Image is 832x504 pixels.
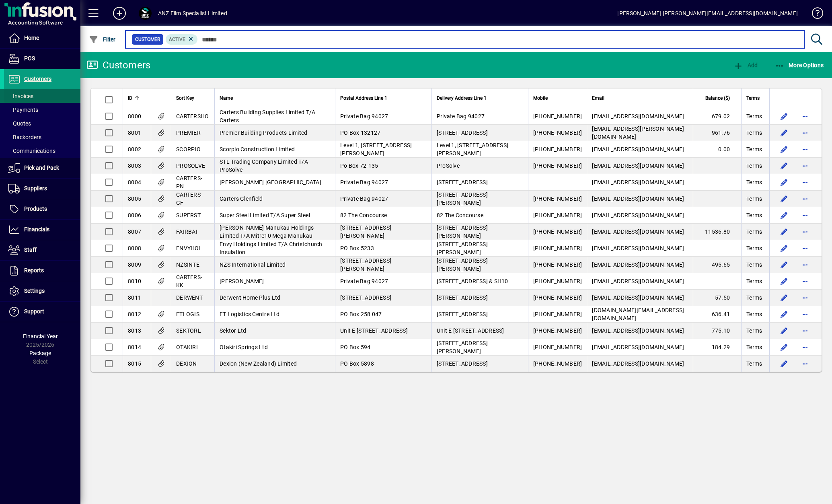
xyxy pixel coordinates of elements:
span: [STREET_ADDRESS][PERSON_NAME] [437,340,488,354]
span: POS [24,55,35,62]
span: [PHONE_NUMBER] [533,261,582,268]
div: ANZ Film Specialist Limited [158,7,227,20]
span: [STREET_ADDRESS][PERSON_NAME] [437,257,488,272]
button: More options [799,324,811,337]
span: Payments [8,107,38,113]
span: Add [733,62,758,68]
span: 8001 [128,130,141,136]
td: 495.65 [693,257,741,273]
span: FAIRBAI [176,228,197,235]
span: Settings [24,288,45,294]
span: 82 The Concourse [340,212,387,218]
span: Email [592,94,604,103]
span: Communications [8,148,55,154]
span: [STREET_ADDRESS] & SH10 [437,278,508,284]
span: Terms [746,277,762,285]
button: More options [799,258,811,271]
span: Super Steel Limited T/A Super Steel [220,212,310,218]
span: PO Box 258 047 [340,311,382,317]
button: Edit [778,209,791,222]
span: ENVYHOL [176,245,202,251]
span: PO Box 594 [340,344,371,350]
span: Private Bag 94027 [340,113,388,119]
span: Envy Holdings Limited T/A Christchurch Insulation [220,241,323,255]
span: Level 1, [STREET_ADDRESS][PERSON_NAME] [340,142,412,156]
span: [PHONE_NUMBER] [533,245,582,251]
td: 679.02 [693,108,741,125]
button: Profile [132,6,158,21]
span: [PHONE_NUMBER] [533,344,582,350]
a: Products [4,199,80,219]
span: Terms [746,327,762,335]
span: [PHONE_NUMBER] [533,228,582,235]
button: Edit [778,242,791,255]
span: 8013 [128,327,141,334]
span: [EMAIL_ADDRESS][DOMAIN_NAME] [592,327,684,334]
span: [PERSON_NAME] [220,278,264,284]
div: Balance ($) [698,94,737,103]
button: More options [799,341,811,354]
span: 8004 [128,179,141,185]
button: More options [799,225,811,238]
span: [STREET_ADDRESS] [437,179,488,185]
span: Terms [746,228,762,236]
span: [EMAIL_ADDRESS][DOMAIN_NAME] [592,344,684,350]
span: SEKTORL [176,327,201,334]
button: Edit [778,357,791,370]
span: 8015 [128,360,141,367]
button: Edit [778,291,791,304]
td: 11536.80 [693,224,741,240]
span: [STREET_ADDRESS] [437,130,488,136]
span: [STREET_ADDRESS][PERSON_NAME] [437,224,488,239]
a: Support [4,302,80,322]
span: Filter [89,36,116,43]
span: Unit E [STREET_ADDRESS] [340,327,408,334]
span: CARTERS-PN [176,175,202,189]
button: Edit [778,324,791,337]
span: CARTERS-GF [176,191,202,206]
span: [EMAIL_ADDRESS][DOMAIN_NAME] [592,228,684,235]
div: Name [220,94,330,103]
span: ID [128,94,132,103]
span: Terms [746,310,762,318]
button: More options [799,126,811,139]
td: 57.50 [693,290,741,306]
button: Edit [778,159,791,172]
span: More Options [775,62,824,68]
span: Terms [746,360,762,368]
span: [EMAIL_ADDRESS][DOMAIN_NAME] [592,179,684,185]
span: Carters Building Supplies Limited T/A Carters [220,109,315,123]
span: [PHONE_NUMBER] [533,327,582,334]
span: [EMAIL_ADDRESS][DOMAIN_NAME] [592,113,684,119]
td: 0.00 [693,141,741,158]
button: Edit [778,308,791,321]
span: Pick and Pack [24,165,59,171]
span: OTAKIRI [176,344,198,350]
span: 8006 [128,212,141,218]
div: [PERSON_NAME] [PERSON_NAME][EMAIL_ADDRESS][DOMAIN_NAME] [617,7,798,20]
span: 8008 [128,245,141,251]
span: Home [24,35,39,41]
a: Settings [4,281,80,301]
span: 8014 [128,344,141,350]
span: [STREET_ADDRESS] [340,294,391,301]
span: Financial Year [23,333,58,339]
span: PO Box 132127 [340,130,380,136]
span: Terms [746,178,762,186]
span: [STREET_ADDRESS] [437,360,488,367]
button: More options [799,110,811,123]
a: Suppliers [4,179,80,199]
span: Terms [746,211,762,219]
a: Financials [4,220,80,240]
span: Delivery Address Line 1 [437,94,487,103]
button: Filter [87,32,118,47]
mat-chip: Activation Status: Active [166,34,198,45]
span: Carters Glenfield [220,195,263,202]
span: Terms [746,94,760,103]
span: [PHONE_NUMBER] [533,146,582,152]
span: Sort Key [176,94,194,103]
button: More options [799,143,811,156]
span: Quotes [8,120,31,127]
span: 8011 [128,294,141,301]
span: DEXION [176,360,197,367]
